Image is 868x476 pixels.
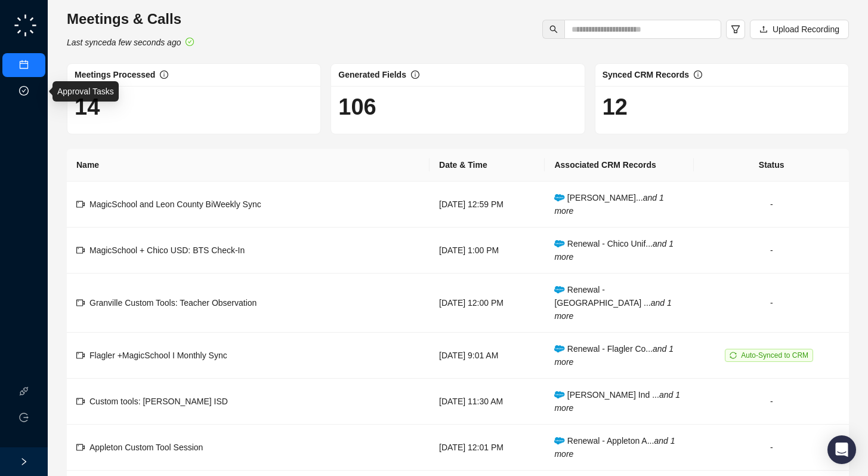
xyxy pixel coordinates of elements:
[827,435,856,464] div: Open Intercom Messenger
[67,10,194,29] h3: Meetings & Calls
[554,390,680,413] i: and 1 more
[694,425,849,471] td: -
[430,333,545,379] td: [DATE] 9:01 AM
[730,352,737,359] span: sync
[731,24,740,34] span: filter
[89,351,227,360] span: Flagler +MagicSchool I Monthly Sync
[554,193,663,216] i: and 1 more
[67,149,430,182] th: Name
[89,199,261,209] span: MagicSchool and Leon County BiWeekly Sync
[603,93,841,121] h1: 12
[554,436,675,459] i: and 1 more
[160,70,168,79] span: info-circle
[741,351,808,360] span: Auto-Synced to CRM
[554,239,674,262] i: and 1 more
[554,285,671,321] span: Renewal - [GEOGRAPHIC_DATA] ...
[430,425,545,471] td: [DATE] 12:01 PM
[89,397,228,406] span: Custom tools: [PERSON_NAME] ISD
[554,390,680,413] span: [PERSON_NAME] Ind ...
[76,200,85,208] span: video-camera
[759,25,768,33] span: upload
[76,299,85,307] span: video-camera
[411,70,419,79] span: info-circle
[430,182,545,228] td: [DATE] 12:59 PM
[750,20,849,39] button: Upload Recording
[694,228,849,274] td: -
[554,436,675,459] span: Renewal - Appleton A...
[554,193,663,216] span: [PERSON_NAME]...
[19,413,29,422] span: logout
[12,12,39,39] img: logo-small-C4UdH2pc.png
[75,70,155,79] span: Meetings Processed
[554,344,674,367] i: and 1 more
[67,38,181,47] i: Last synced a few seconds ago
[338,93,577,121] h1: 106
[694,274,849,333] td: -
[554,344,674,367] span: Renewal - Flagler Co...
[430,379,545,425] td: [DATE] 11:30 AM
[338,70,406,79] span: Generated Fields
[549,25,558,33] span: search
[20,457,28,466] span: right
[694,70,702,79] span: info-circle
[430,149,545,182] th: Date & Time
[603,70,689,79] span: Synced CRM Records
[89,443,203,452] span: Appleton Custom Tool Session
[545,149,694,182] th: Associated CRM Records
[554,239,674,262] span: Renewal - Chico Unif...
[694,379,849,425] td: -
[430,274,545,333] td: [DATE] 12:00 PM
[554,298,671,321] i: and 1 more
[76,397,85,406] span: video-camera
[76,246,85,254] span: video-camera
[89,298,257,308] span: Granville Custom Tools: Teacher Observation
[76,351,85,360] span: video-camera
[89,245,245,255] span: MagicSchool + Chico USD: BTS Check-In
[75,93,313,121] h1: 14
[76,443,85,452] span: video-camera
[694,182,849,228] td: -
[694,149,849,182] th: Status
[430,228,545,274] td: [DATE] 1:00 PM
[773,23,839,36] span: Upload Recording
[186,38,194,46] span: check-circle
